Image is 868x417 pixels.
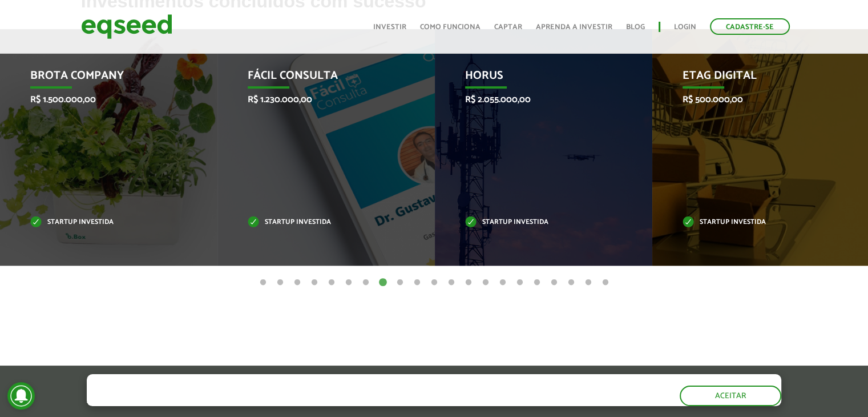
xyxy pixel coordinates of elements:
[274,277,286,288] button: 2 of 21
[292,277,303,288] button: 3 of 21
[683,94,823,105] p: R$ 500.000,00
[683,219,823,226] p: Startup investida
[465,219,605,226] p: Startup investida
[463,277,474,288] button: 13 of 21
[446,277,457,288] button: 12 of 21
[531,277,543,288] button: 17 of 21
[411,277,423,288] button: 10 of 21
[360,277,372,288] button: 7 of 21
[494,23,522,31] a: Captar
[309,277,320,288] button: 4 of 21
[248,219,388,226] p: Startup investida
[343,277,354,288] button: 6 of 21
[248,69,388,89] p: Fácil Consulta
[420,23,481,31] a: Como funciona
[548,277,560,288] button: 18 of 21
[683,69,823,89] p: Etag Digital
[710,18,790,35] a: Cadastre-se
[30,219,171,226] p: Startup investida
[480,277,491,288] button: 14 of 21
[674,23,696,31] a: Login
[248,94,388,105] p: R$ 1.230.000,00
[87,395,500,406] p: Ao clicar em "aceitar", você aceita nossa .
[680,386,781,406] button: Aceitar
[497,277,508,288] button: 15 of 21
[237,396,369,406] a: política de privacidade e de cookies
[514,277,526,288] button: 16 of 21
[536,23,612,31] a: Aprenda a investir
[326,277,337,288] button: 5 of 21
[394,277,406,288] button: 9 of 21
[87,374,500,392] h5: O site da EqSeed utiliza cookies para melhorar sua navegação.
[583,277,594,288] button: 20 of 21
[600,277,611,288] button: 21 of 21
[429,277,440,288] button: 11 of 21
[465,69,605,89] p: HORUS
[626,23,645,31] a: Blog
[30,94,171,105] p: R$ 1.500.000,00
[257,277,269,288] button: 1 of 21
[377,277,389,288] button: 8 of 21
[373,23,406,31] a: Investir
[30,69,171,89] p: Brota Company
[465,94,605,105] p: R$ 2.055.000,00
[81,11,172,42] img: EqSeed
[566,277,577,288] button: 19 of 21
